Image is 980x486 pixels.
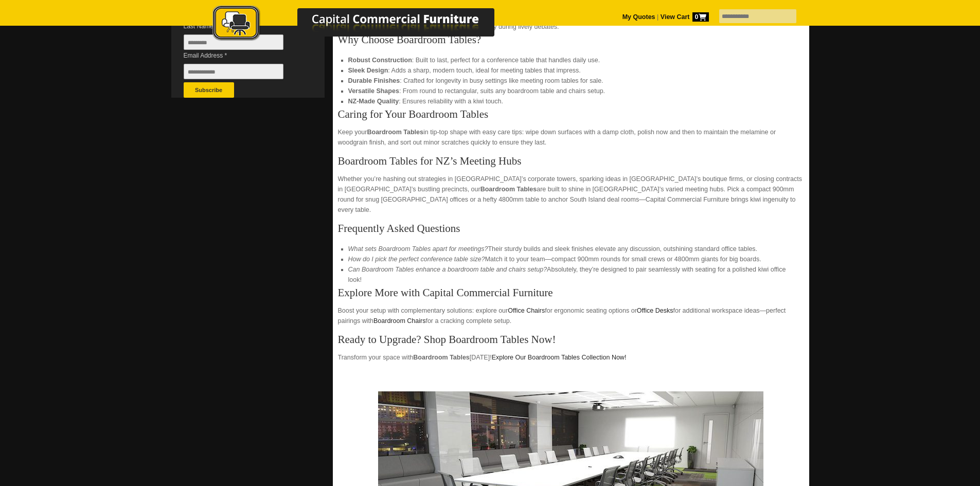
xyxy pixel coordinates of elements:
h3: Boardroom Tables for NZ’s Meeting Hubs [338,156,804,166]
li: : Crafted for longevity in busy settings like meeting room tables for sale. [348,76,794,86]
p: Boost your setup with complementary solutions: explore our for ergonomic seating options or for a... [338,305,804,326]
li: : Adds a sharp, modern touch, ideal for meeting tables that impress. [348,65,794,76]
strong: Boardroom Tables [413,354,470,361]
span: Email Address * [184,50,299,61]
h3: Frequently Asked Questions [338,223,804,233]
p: Whether you’re hashing out strategies in [GEOGRAPHIC_DATA]’s corporate towers, sparking ideas in ... [338,174,804,215]
strong: NZ-Made Quality [348,98,399,105]
h3: Ready to Upgrade? Shop Boardroom Tables Now! [338,334,804,345]
strong: Sleek Design [348,67,388,74]
a: Capital Commercial Furniture Logo [184,5,544,46]
li: : Ensures reliability with a kiwi touch. [348,96,794,106]
li: Absolutely, they’re designed to pair seamlessly with seating for a polished kiwi office look! [348,264,794,285]
em: Can Boardroom Tables enhance a boardroom table and chairs setup? [348,266,547,273]
a: Office Chairs [508,307,545,314]
a: My Quotes [622,13,655,21]
strong: Versatile Shapes [348,87,399,95]
button: Subscribe [184,82,234,98]
h3: Caring for Your Boardroom Tables [338,109,804,119]
em: What sets Boardroom Tables apart for meetings? [348,245,488,253]
strong: Robust Construction [348,57,412,64]
h3: Why Choose Boardroom Tables? [338,34,804,45]
img: Capital Commercial Furniture Logo [184,5,544,43]
input: Last Name * [184,34,283,50]
a: Explore Our Boardroom Tables Collection Now! [492,354,627,361]
li: : From round to rectangular, suits any boardroom table and chairs setup. [348,86,794,96]
li: Their sturdy builds and sleek finishes elevate any discussion, outshining standard office tables. [348,244,794,254]
li: : Built to last, perfect for a conference table that handles daily use. [348,55,794,65]
h3: Explore More with Capital Commercial Furniture [338,287,804,298]
p: Transform your space with [DATE]! [338,352,804,373]
p: Keep your in tip-top shape with easy care tips: wipe down surfaces with a damp cloth, polish now ... [338,127,804,148]
span: Last Name * [184,21,299,31]
strong: View Cart [661,13,709,21]
a: Office Desks [637,307,673,314]
li: Match it to your team—compact 900mm rounds for small crews or 4800mm giants for big boards. [348,254,794,264]
a: Boardroom Chairs [373,317,425,325]
strong: Boardroom Tables [367,129,423,136]
strong: Boardroom Tables [480,186,537,193]
strong: Durable Finishes [348,77,400,84]
a: View Cart0 [658,13,708,21]
input: Email Address * [184,64,283,79]
li: Robust steel frames and weighted bases for stability during lively debates. [348,22,794,32]
span: 0 [692,12,709,22]
em: How do I pick the perfect conference table size? [348,256,485,263]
